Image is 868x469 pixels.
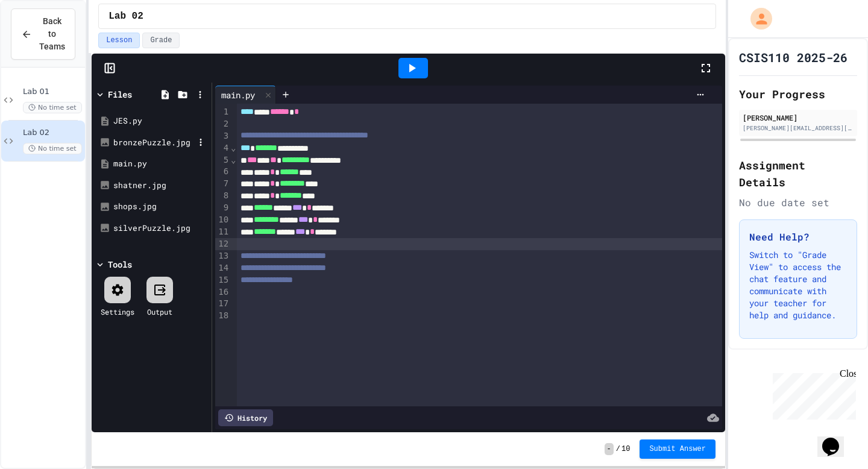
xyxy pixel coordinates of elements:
div: 16 [215,286,230,298]
h3: Need Help? [749,230,847,244]
div: 13 [215,250,230,262]
div: History [218,409,273,426]
div: main.py [113,158,207,170]
div: 10 [215,214,230,226]
span: Submit Answer [649,444,706,454]
h2: Assignment Details [739,157,857,190]
div: main.py [215,86,276,104]
span: No time set [23,143,82,154]
div: 6 [215,166,230,178]
div: 9 [215,202,230,214]
button: Back to Teams [11,8,75,60]
div: Tools [108,258,132,271]
div: 1 [215,106,230,118]
div: bronzePuzzle.jpg [113,137,194,149]
div: main.py [215,89,261,101]
span: Fold line [230,143,236,153]
div: 15 [215,274,230,286]
p: Switch to "Grade View" to access the chat feature and communicate with your teacher for help and ... [749,249,847,321]
span: - [605,443,614,455]
div: shops.jpg [113,201,207,213]
div: Chat with us now!Close [5,5,83,77]
span: No time set [23,102,82,113]
div: 14 [215,262,230,274]
div: Settings [101,306,134,317]
div: 11 [215,226,230,238]
span: Lab 01 [23,87,83,97]
iframe: chat widget [817,421,856,457]
span: / [616,444,620,454]
div: 4 [215,142,230,154]
div: 8 [215,190,230,202]
div: [PERSON_NAME] [743,112,854,123]
span: Lab 02 [23,128,83,138]
div: 18 [215,310,230,322]
h1: CSIS110 2025-26 [739,49,848,66]
div: Files [108,88,132,101]
button: Submit Answer [640,439,715,459]
span: Fold line [230,155,236,165]
div: shatner.jpg [113,180,207,192]
div: 5 [215,154,230,166]
div: 2 [215,118,230,130]
span: Lab 02 [108,9,143,24]
button: Grade [142,33,180,48]
div: 7 [215,178,230,190]
div: JES.py [113,115,207,127]
div: My Account [738,5,775,33]
div: 17 [215,298,230,310]
div: silverPuzzle.jpg [113,222,207,234]
span: 10 [621,444,630,454]
iframe: chat widget [768,368,856,420]
div: 12 [215,238,230,250]
div: No due date set [739,195,857,210]
div: [PERSON_NAME][EMAIL_ADDRESS][PERSON_NAME][DOMAIN_NAME] [743,124,854,133]
span: Back to Teams [39,15,65,53]
div: Output [147,306,172,317]
h2: Your Progress [739,86,857,102]
div: 3 [215,130,230,142]
button: Lesson [98,33,140,48]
